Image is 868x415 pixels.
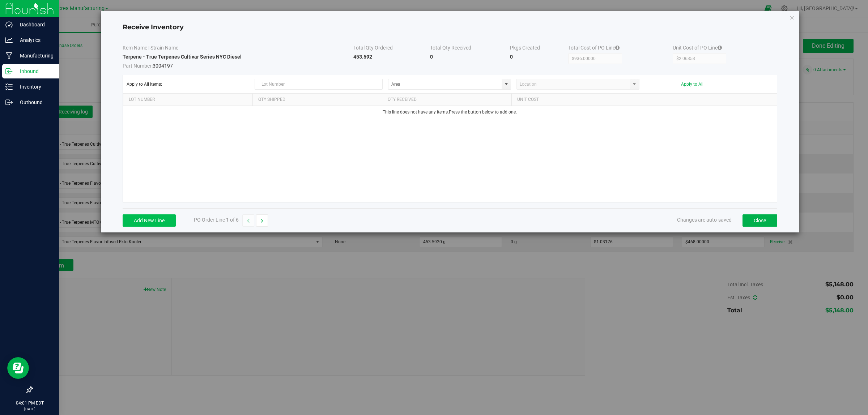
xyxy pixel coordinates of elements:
[13,82,56,91] p: Inventory
[252,94,382,106] th: Qty Shipped
[123,63,153,69] span: Part Number:
[673,44,777,53] th: Unit Cost of PO Line
[5,52,13,59] inline-svg: Manufacturing
[510,54,513,60] strong: 0
[5,37,13,44] inline-svg: Analytics
[5,99,13,106] inline-svg: Outbound
[382,94,511,106] th: Qty Received
[510,44,568,53] th: Pkgs Created
[123,54,242,60] strong: Terpene - True Terpenes Cultivar Series NYC Diesel
[718,45,722,50] i: Specifying a total cost will update all item costs.
[681,82,703,87] button: Apply to All
[123,60,354,69] span: 3004197
[5,21,13,28] inline-svg: Dashboard
[3,406,56,412] p: [DATE]
[5,68,13,75] inline-svg: Inbound
[743,214,777,227] button: Close
[511,94,641,106] th: Unit Cost
[123,214,176,227] button: Add New Line
[5,83,13,90] inline-svg: Inventory
[790,13,795,22] button: Close modal
[7,357,29,379] iframe: Resource center
[13,98,56,107] p: Outbound
[194,217,239,223] span: PO Order Line 1 of 6
[13,67,56,76] p: Inbound
[430,54,433,60] strong: 0
[123,94,252,106] th: Lot Number
[13,51,56,60] p: Manufacturing
[123,23,777,32] h4: Receive Inventory
[255,79,383,90] input: Lot Number
[123,44,354,53] th: Item Name | Strain Name
[123,106,777,119] td: This line does not have any items. Press the button below to add one.
[13,20,56,29] p: Dashboard
[353,54,372,60] strong: 453.592
[615,45,620,50] i: Specifying a total cost will update all item costs.
[13,36,56,44] p: Analytics
[388,79,502,89] input: Area
[677,217,732,223] span: Changes are auto-saved
[430,44,510,53] th: Total Qty Received
[353,44,430,53] th: Total Qty Ordered
[3,400,56,406] p: 04:01 PM EDT
[127,82,250,87] span: Apply to All Items:
[568,44,673,53] th: Total Cost of PO Line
